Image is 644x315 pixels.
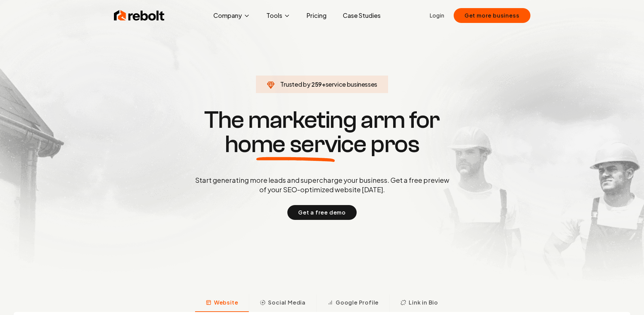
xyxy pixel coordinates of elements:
span: 259 [311,80,322,89]
button: Get more business [454,8,530,23]
span: Social Media [268,298,306,307]
span: service businesses [326,80,378,88]
span: Trusted by [280,80,310,88]
span: Google Profile [336,298,379,307]
p: Start generating more leads and supercharge your business. Get a free preview of your SEO-optimiz... [194,175,451,194]
a: Login [430,11,444,20]
h1: The marketing arm for pros [160,108,484,156]
a: Case Studies [337,9,386,22]
button: Social Media [249,294,316,312]
img: Rebolt Logo [114,9,165,22]
button: Get a free demo [287,205,357,220]
button: Link in Bio [389,294,449,312]
button: Google Profile [316,294,389,312]
button: Website [195,294,249,312]
button: Company [208,9,256,22]
span: home service [225,132,366,156]
a: Pricing [301,9,332,22]
span: Link in Bio [409,298,438,307]
span: + [322,80,326,88]
span: Website [214,298,238,307]
button: Tools [261,9,296,22]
